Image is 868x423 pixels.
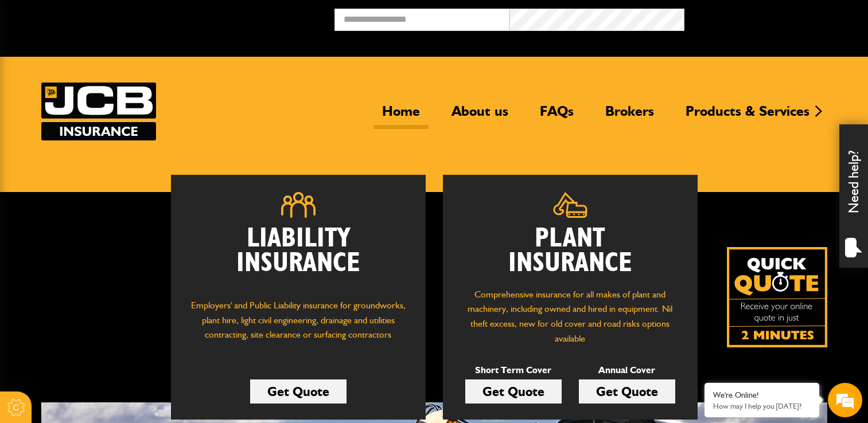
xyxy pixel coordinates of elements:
[250,379,347,404] a: Get Quote
[531,103,582,129] a: FAQs
[41,83,156,140] a: JCB Insurance Services
[839,124,868,268] div: Need help?
[188,226,408,287] h2: Liability Insurance
[188,298,408,353] p: Employers' and Public Liability insurance for groundworks, plant hire, light civil engineering, d...
[677,103,818,129] a: Products & Services
[465,379,562,404] a: Get Quote
[41,83,156,140] img: JCB Insurance Services logo
[713,402,811,410] p: How may I help you today?
[579,379,675,404] a: Get Quote
[597,103,663,129] a: Brokers
[460,226,680,276] h2: Plant Insurance
[579,363,675,378] p: Annual Cover
[465,363,562,378] p: Short Term Cover
[727,247,827,347] a: Get your insurance quote isn just 2-minutes
[713,390,811,400] div: We're Online!
[373,103,429,129] a: Home
[727,247,827,347] img: Quick Quote
[443,103,517,129] a: About us
[460,287,680,346] p: Comprehensive insurance for all makes of plant and machinery, including owned and hired in equipm...
[684,9,859,26] button: Broker Login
